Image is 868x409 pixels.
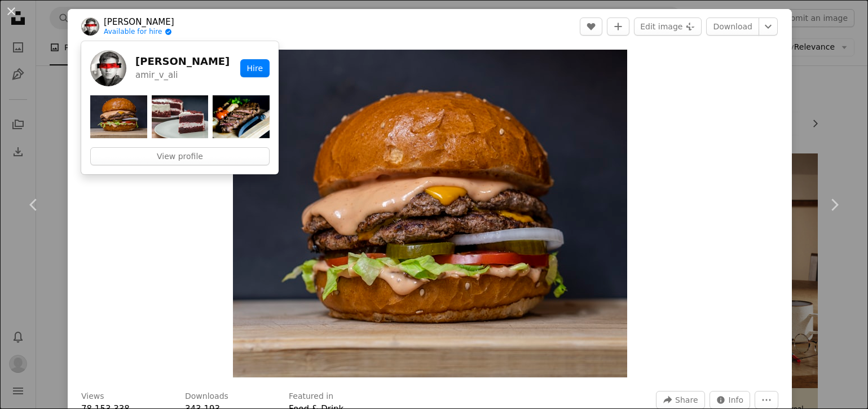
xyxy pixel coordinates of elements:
[759,17,778,36] button: Choose download size
[800,151,868,259] a: Next
[81,17,99,36] img: Go to amirali mirhashemian's profile
[90,50,126,86] img: Avatar of user amirali mirhashemian
[90,50,236,86] a: Avatar of user amirali mirhashemian[PERSON_NAME]amir_v_ali
[135,68,230,82] p: amir_v_ali
[289,391,333,402] h3: Featured in
[233,50,627,377] button: Zoom in on this image
[90,95,147,138] img: photo-1568901346375-23c9450c58cd
[607,17,629,36] button: Add to Collection
[90,147,270,165] a: View profile
[81,391,104,402] h3: Views
[675,392,698,408] span: Share
[104,28,174,37] a: Available for hire
[104,16,174,28] a: [PERSON_NAME]
[706,17,759,36] a: Download
[710,391,751,409] button: Stats about this image
[755,391,778,409] button: More Actions
[185,391,228,402] h3: Downloads
[729,392,744,408] span: Info
[580,17,602,36] button: Like
[152,95,209,138] img: photo-1586788680434-30d324b2d46f
[213,95,270,138] img: photo-1542365887-1149961dccc7
[135,55,230,68] h5: [PERSON_NAME]
[240,59,270,77] button: Hire
[233,50,627,377] img: burger with lettuce and tomatoes
[634,17,702,36] button: Edit image
[656,391,704,409] button: Share this image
